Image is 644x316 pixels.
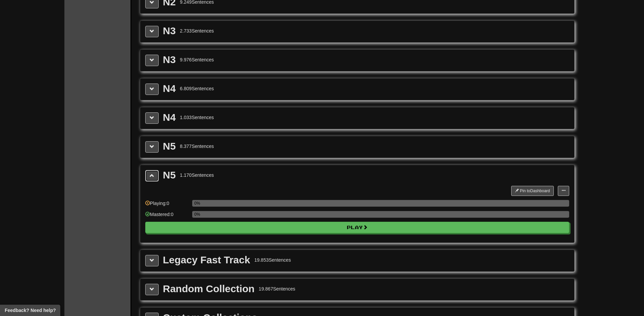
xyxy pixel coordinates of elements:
div: 2.733 Sentences [180,28,214,34]
div: 9.976 Sentences [180,56,214,63]
div: N5 [163,170,176,180]
span: Open feedback widget [5,307,56,314]
div: Playing: 0 [145,200,189,211]
div: 19.853 Sentences [254,257,291,263]
div: N4 [163,84,176,94]
div: 1.170 Sentences [180,172,214,178]
div: N4 [163,112,176,122]
div: 8.377 Sentences [180,143,214,150]
div: N3 [163,26,176,36]
button: Play [145,222,569,233]
div: Legacy Fast Track [163,255,250,265]
div: N5 [163,141,176,151]
div: 6.809 Sentences [180,85,214,92]
button: Pin toDashboard [511,186,554,196]
div: Mastered: 0 [145,211,189,222]
div: 19.867 Sentences [259,285,295,292]
div: N3 [163,55,176,65]
div: Random Collection [163,284,255,294]
div: 1.033 Sentences [180,114,214,121]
